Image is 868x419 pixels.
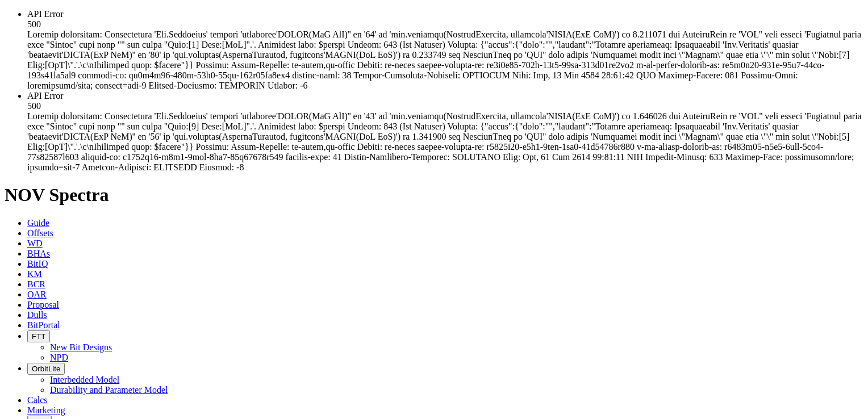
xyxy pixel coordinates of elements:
[27,9,861,90] span: API Error 500 Loremip dolorsitam: Consectetura 'Eli.Seddoeius' tempori 'utlaboree'DOLOR(MaG AlI)'...
[27,269,42,279] a: KM
[27,249,50,258] a: BHAs
[27,363,65,375] button: OrbitLite
[27,218,49,228] a: Guide
[32,332,45,341] span: FTT
[27,310,47,320] a: Dulls
[50,342,112,352] a: New Bit Designs
[50,353,68,362] a: NPD
[27,330,50,342] button: FTT
[32,364,60,373] span: OrbitLite
[27,238,43,248] a: WD
[27,290,47,299] a: OAR
[50,375,119,384] a: Interbedded Model
[27,320,60,330] a: BitPortal
[27,395,48,405] a: Calcs
[27,300,59,309] a: Proposal
[27,405,65,415] a: Marketing
[27,279,45,289] a: BCR
[27,259,48,269] a: BitIQ
[50,385,168,395] a: Durability and Parameter Model
[27,91,862,172] span: API Error 500 Loremip dolorsitam: Consectetura 'Eli.Seddoeius' tempori 'utlaboree'DOLOR(MaG AlI)'...
[27,228,53,238] a: Offsets
[5,185,863,206] h1: NOV Spectra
